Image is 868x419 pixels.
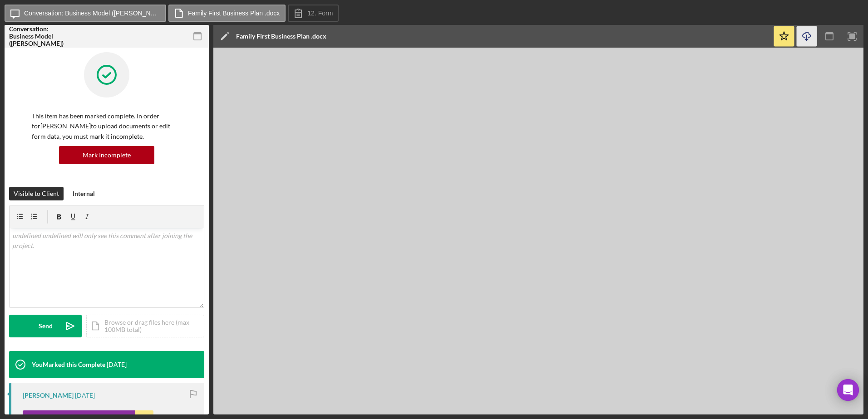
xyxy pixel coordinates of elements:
time: 2025-07-30 13:00 [107,361,127,368]
label: Conversation: Business Model ([PERSON_NAME]) [24,10,160,17]
div: Internal [73,187,95,200]
iframe: Document Preview [213,48,863,414]
div: Family First Business Plan .docx [236,33,326,40]
p: This item has been marked complete. In order for [PERSON_NAME] to upload documents or edit form d... [32,111,182,141]
button: Internal [68,187,99,200]
div: Open Intercom Messenger [837,379,859,401]
div: Mark Incomplete [83,146,131,164]
div: Send [39,315,53,337]
div: Conversation: Business Model ([PERSON_NAME]) [9,25,73,47]
button: 12. Form [288,5,339,22]
button: Family First Business Plan .docx [168,5,286,22]
label: Family First Business Plan .docx [188,10,280,17]
button: Conversation: Business Model ([PERSON_NAME]) [5,5,166,22]
button: Mark Incomplete [59,146,154,164]
div: You Marked this Complete [32,361,105,368]
time: 2025-07-30 02:02 [75,392,95,399]
div: Visible to Client [14,187,59,200]
div: [PERSON_NAME] [23,392,74,399]
label: 12. Form [307,10,333,17]
button: Send [9,315,82,337]
button: Visible to Client [9,187,64,200]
